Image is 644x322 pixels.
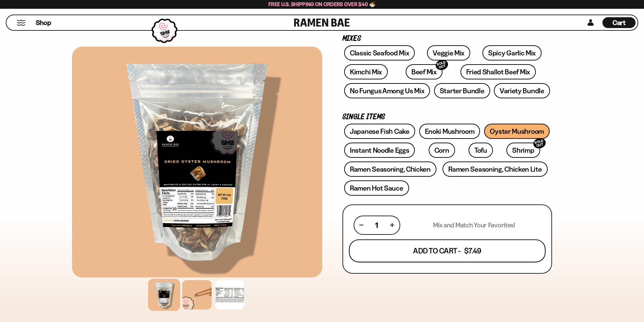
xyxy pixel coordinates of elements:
div: SOLD OUT [532,137,547,150]
a: Variety Bundle [494,83,550,98]
a: Fried Shallot Beef Mix [460,64,536,79]
a: Starter Bundle [434,83,490,98]
a: Ramen Seasoning, Chicken Lite [443,162,547,177]
a: Corn [429,143,455,158]
a: Japanese Fish Cake [344,124,415,139]
a: Cart [602,15,636,30]
p: Mixes [342,35,552,42]
a: No Fungus Among Us Mix [344,83,430,98]
span: Cart [613,19,626,27]
a: Beef MixSOLD OUT [406,64,443,79]
a: Shop [36,17,51,28]
a: Instant Noodle Eggs [344,143,415,158]
a: Ramen Hot Sauce [344,180,409,196]
a: Ramen Seasoning, Chicken [344,162,436,177]
button: Mobile Menu Trigger [17,20,26,26]
a: Tofu [469,143,493,158]
span: Free U.S. Shipping on Orders over $40 🍜 [268,1,376,7]
a: Kimchi Mix [344,64,388,79]
a: Enoki Mushroom [419,124,480,139]
p: Single Items [342,114,552,120]
a: ShrimpSOLD OUT [506,143,540,158]
span: 1 [375,221,378,229]
button: Add To Cart - $7.49 [349,239,546,262]
a: Spicy Garlic Mix [482,45,542,60]
p: Mix and Match Your Favorites! [433,221,515,229]
div: SOLD OUT [434,58,449,72]
a: Veggie Mix [427,45,470,60]
span: Shop [36,18,51,27]
a: Classic Seafood Mix [344,45,415,60]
